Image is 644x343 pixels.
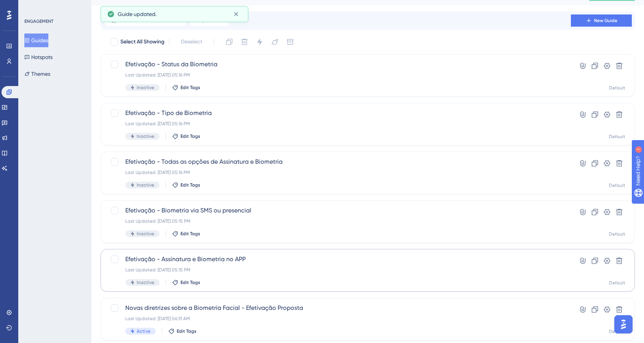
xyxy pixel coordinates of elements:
span: Inactive [137,133,154,139]
span: New Guide [594,18,617,24]
div: Last Updated: [DATE] 05:15 PM [125,218,549,224]
span: Edit Tags [177,328,197,334]
span: Efetivação - Status da Biometria [125,60,549,69]
div: Default [609,134,625,140]
span: Efetivação - Tipo de Biometria [125,108,549,118]
div: Last Updated: [DATE] 05:15 PM [125,267,549,273]
span: Need Help? [18,2,48,11]
button: Edit Tags [168,328,197,334]
div: ENGAGEMENT [24,18,53,24]
span: Edit Tags [181,182,200,188]
div: 1 [53,4,55,10]
span: Select All Showing [120,37,165,46]
button: Edit Tags [172,231,200,237]
span: Inactive [137,279,154,286]
div: Last Updated: [DATE] 06:31 AM [125,316,549,322]
button: Deselect [174,35,209,49]
button: Edit Tags [172,279,200,286]
button: Edit Tags [172,85,200,91]
span: Edit Tags [181,85,200,91]
span: Inactive [137,231,154,237]
button: Themes [24,67,50,81]
span: Deselect [181,37,202,46]
iframe: UserGuiding AI Assistant Launcher [612,313,635,336]
div: Default [609,182,625,188]
span: Guide updated. [118,10,157,19]
button: Edit Tags [172,133,200,139]
div: Last Updated: [DATE] 05:16 PM [125,72,549,78]
span: Inactive [137,85,154,91]
button: New Guide [571,14,632,27]
span: Active [137,328,150,334]
div: Default [609,280,625,286]
div: Default [609,329,625,335]
span: Efetivação - Biometria via SMS ou presencial [125,206,549,215]
span: Edit Tags [181,279,200,286]
button: Edit Tags [172,182,200,188]
span: Efetivação - Todas as opções de Assinatura e Biometria [125,157,549,166]
button: Guides [24,34,48,47]
div: Last Updated: [DATE] 05:16 PM [125,121,549,127]
div: Default [609,231,625,237]
span: Edit Tags [181,231,200,237]
button: Hotspots [24,50,53,64]
div: Default [609,85,625,91]
span: Edit Tags [181,133,200,139]
span: Novas diretrizes sobre a Biometria Facial - Efetivação Proposta [125,303,549,313]
div: Last Updated: [DATE] 05:16 PM [125,169,549,175]
span: Inactive [137,182,154,188]
span: Efetivação - Assinatura e Biometria no APP [125,255,549,264]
